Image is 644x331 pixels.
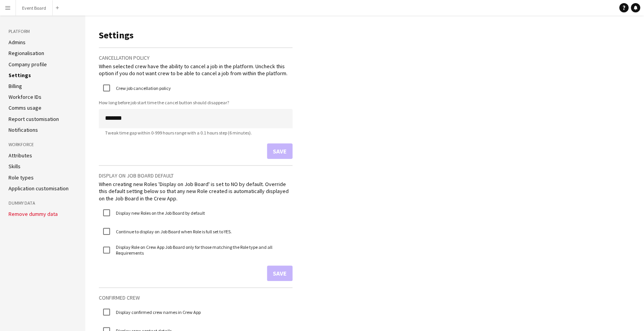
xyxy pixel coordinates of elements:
[9,163,21,170] a: Skills
[114,85,171,91] label: Crew job cancellation policy
[9,211,58,217] button: Remove dummy data
[99,172,293,179] h3: Display on job board default
[99,29,293,41] h1: Settings
[16,0,53,16] button: Event Board
[99,294,293,301] h3: Confirmed crew
[9,104,41,111] a: Comms usage
[9,141,77,148] h3: Workforce
[114,309,201,315] label: Display confirmed crew names in Crew App
[9,61,47,68] a: Company profile
[9,152,32,159] a: Attributes
[114,210,205,215] label: Display new Roles on the Job Board by default
[99,63,293,77] div: When selected crew have the ability to cancel a job in the platform. Uncheck this option if you d...
[9,50,44,57] a: Regionalisation
[9,116,59,122] a: Report customisation
[99,100,229,105] label: How long before job start time the cancel button should disappear?
[9,174,34,181] a: Role types
[114,228,232,234] label: Continue to display on Job Board when Role is full set to YES.
[99,181,293,202] div: When creating new Roles 'Display on Job Board' is set to NO by default. Override this default set...
[9,126,38,133] a: Notifications
[9,28,77,35] h3: Platform
[99,130,258,136] span: Tweak time gap within 0-999 hours range with a 0.1 hours step (6 minutes).
[9,185,69,192] a: Application customisation
[9,72,31,79] a: Settings
[9,83,22,90] a: Billing
[9,200,77,207] h3: Dummy Data
[9,93,41,100] a: Workforce IDs
[114,244,293,256] label: Display Role on Crew App Job Board only for those matching the Role type and all Requirements
[9,39,26,46] a: Admins
[99,54,293,61] h3: Cancellation policy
